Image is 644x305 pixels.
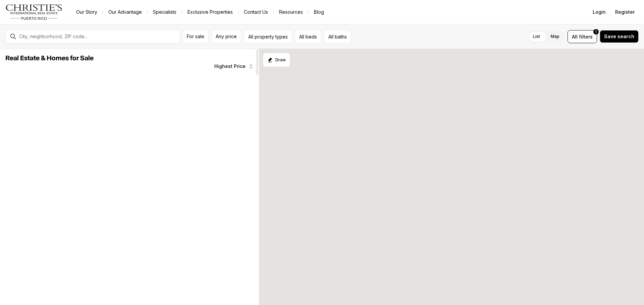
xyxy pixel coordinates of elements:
a: Our Story [71,7,103,17]
span: Highest Price [214,64,246,69]
button: Allfilters1 [568,30,597,43]
span: Register [615,9,635,15]
span: Login [593,9,606,15]
a: Specialists [148,7,182,17]
a: Exclusive Properties [182,7,238,17]
button: Save search [600,30,639,43]
span: filters [579,33,593,40]
button: All baths [324,30,351,43]
span: 1 [595,29,597,34]
button: Contact Us [238,7,273,17]
a: Resources [274,7,308,17]
label: Map [545,30,565,43]
span: Real Estate & Homes for Sale [5,55,94,62]
button: All property types [244,30,292,43]
button: Start drawing [263,53,290,67]
button: Register [611,5,639,19]
span: Any price [216,34,237,39]
button: Login [589,5,610,19]
button: For sale [182,30,209,43]
button: Highest Price [210,60,258,73]
button: All beds [295,30,321,43]
span: For sale [187,34,204,39]
button: Any price [211,30,241,43]
label: List [528,30,545,43]
img: logo [5,4,63,20]
a: Our Advantage [103,7,147,17]
a: Blog [309,7,329,17]
span: Save search [604,34,634,39]
span: All [572,33,578,40]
